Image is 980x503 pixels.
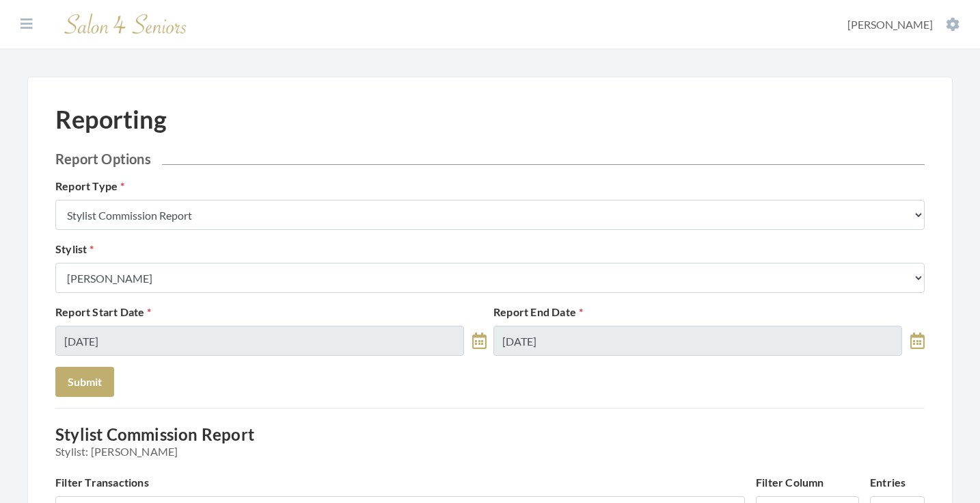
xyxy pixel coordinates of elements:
img: Salon 4 Seniors [57,8,194,40]
h3: Stylist Commission Report [55,425,925,458]
input: Select Date [493,326,902,356]
h1: Reporting [55,105,167,134]
label: Stylist [55,241,94,257]
label: Filter Transactions [55,474,149,491]
input: Select Date [55,326,464,356]
h2: Report Options [55,151,925,167]
label: Report Start Date [55,304,152,320]
button: Submit [55,367,114,397]
span: [PERSON_NAME] [847,18,933,31]
label: Filter Column [756,474,824,491]
label: Report End Date [493,304,583,320]
label: Report Type [55,178,124,194]
a: toggle [910,326,925,356]
span: Stylist: [PERSON_NAME] [55,445,925,458]
label: Entries [870,474,906,491]
a: toggle [472,326,487,356]
button: [PERSON_NAME] [843,17,964,32]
